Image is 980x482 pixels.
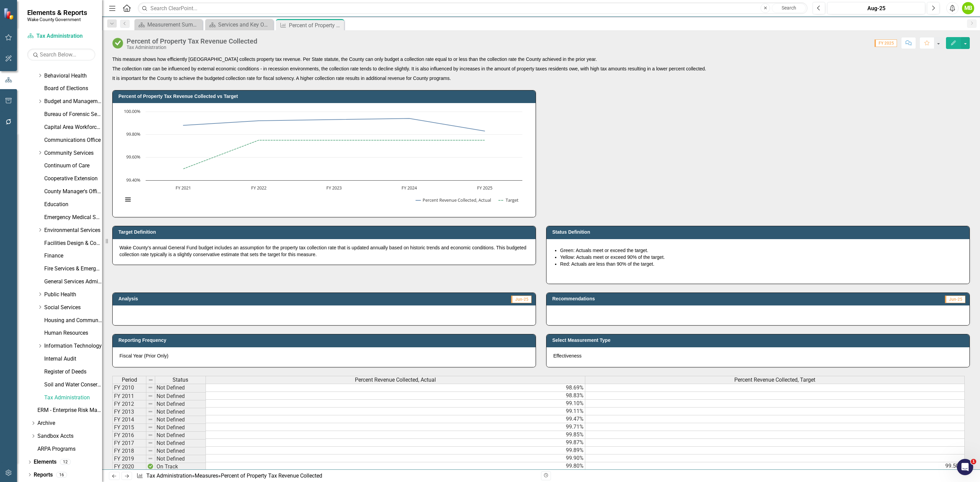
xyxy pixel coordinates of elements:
td: 99.87% [206,439,585,447]
a: Measures [195,472,218,479]
td: FY 2017 [112,439,146,447]
td: Not Defined [155,447,206,455]
text: Target [506,197,519,203]
a: Bureau of Forensic Services [44,111,102,118]
td: On Track [155,463,206,471]
a: Public Health [44,291,102,299]
a: Tax Administration [146,472,192,479]
p: It is important for the County to achieve the budgeted collection rate for fiscal solvency. A hig... [112,73,970,82]
a: Community Services [44,149,102,157]
h3: Select Measurement Type [552,338,966,343]
span: Percent Revenue Collected, Actual [355,377,436,383]
button: Aug-25 [827,2,925,14]
td: Not Defined [155,400,206,408]
td: 99.90% [206,454,585,462]
text: 99.60% [126,154,141,160]
a: Budget and Management Services [44,98,102,105]
a: Archive [37,419,102,427]
button: Show Target [499,197,519,203]
img: 8DAGhfEEPCf229AAAAAElFTkSuQmCC [148,377,153,383]
svg: Interactive chart [119,108,526,210]
td: 99.80% [206,462,585,470]
img: R+oewl+pWQdTgAAAABJRU5ErkJggg== [148,464,153,469]
div: Measurement Summary [147,20,201,29]
text: 99.80% [126,131,141,137]
text: FY 2023 [326,185,342,191]
a: ARPA Programs [37,445,102,453]
a: Elements [34,458,56,466]
a: Cooperative Extension [44,175,102,183]
td: Not Defined [155,432,206,439]
a: General Services Administration [44,278,102,286]
img: 8DAGhfEEPCf229AAAAAElFTkSuQmCC [148,401,153,406]
div: Aug-25 [830,4,923,13]
span: FY 2025 [875,39,897,47]
span: Jun-25 [945,296,965,303]
td: 99.47% [206,415,585,423]
h3: Target Definition [118,230,532,235]
a: Tax Administration [27,32,95,40]
div: Chart. Highcharts interactive chart. [119,108,529,210]
td: FY 2013 [112,408,146,416]
a: Fire Services & Emergency Management [44,265,102,273]
td: 98.69% [206,384,585,392]
div: 16 [56,472,67,478]
td: 99.85% [206,431,585,439]
span: Elements & Reports [27,9,87,17]
td: 99.89% [206,447,585,454]
div: Percent of Property Tax Revenue Collected [127,37,257,45]
button: View chart menu, Chart [123,195,133,204]
td: FY 2018 [112,447,146,455]
a: Housing and Community Revitalization [44,317,102,325]
a: Board of Elections [44,85,102,93]
a: Internal Audit [44,355,102,363]
td: FY 2015 [112,424,146,432]
input: Search ClearPoint... [138,2,807,14]
img: 8DAGhfEEPCf229AAAAAElFTkSuQmCC [148,456,153,461]
td: Not Defined [155,424,206,432]
span: Search [782,5,796,11]
img: ClearPoint Strategy [3,7,16,20]
td: FY 2012 [112,400,146,408]
td: Not Defined [155,455,206,463]
button: MB [962,2,974,14]
td: Not Defined [155,384,206,393]
small: Wake County Government [27,17,87,22]
a: Tax Administration [44,394,102,402]
button: Show Percent Revenue Collected, Actual [416,197,492,203]
td: Not Defined [155,439,206,447]
div: Tax Administration [127,45,257,50]
img: 8DAGhfEEPCf229AAAAAElFTkSuQmCC [148,448,153,453]
a: Information Technology [44,342,102,350]
a: ERM - Enterprise Risk Management Plan [37,406,102,414]
a: Soil and Water Conservation [44,381,102,389]
a: Continuum of Care [44,162,102,170]
td: FY 2020 [112,463,146,471]
a: Behavioral Health [44,72,102,80]
img: 8DAGhfEEPCf229AAAAAElFTkSuQmCC [148,425,153,430]
span: Status [173,377,188,383]
button: Search [772,3,806,13]
td: Not Defined [155,408,206,416]
td: 99.10% [206,400,585,408]
img: 8DAGhfEEPCf229AAAAAElFTkSuQmCC [148,432,153,438]
img: 8DAGhfEEPCf229AAAAAElFTkSuQmCC [148,385,153,390]
text: FY 2025 [477,185,492,191]
span: Effectiveness [553,353,582,359]
img: 8DAGhfEEPCf229AAAAAElFTkSuQmCC [148,409,153,414]
span: 1 [971,459,976,464]
td: FY 2016 [112,432,146,439]
h3: Percent of Property Tax Revenue Collected vs Target [118,94,532,99]
text: 99.40% [126,177,141,183]
div: Fiscal Year (Prior Only) [113,347,536,367]
img: 8DAGhfEEPCf229AAAAAElFTkSuQmCC [148,393,153,399]
a: Emergency Medical Services [44,214,102,221]
a: Services and Key Operating Measures [207,20,272,29]
text: FY 2024 [402,185,417,191]
a: Register of Deeds [44,368,102,376]
td: 99.50% [585,462,965,470]
td: 98.83% [206,392,585,400]
div: 12 [60,459,71,465]
p: Wake County's annual General Fund budget includes an assumption for the property tax collection r... [119,244,529,258]
text: FY 2022 [251,185,266,191]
